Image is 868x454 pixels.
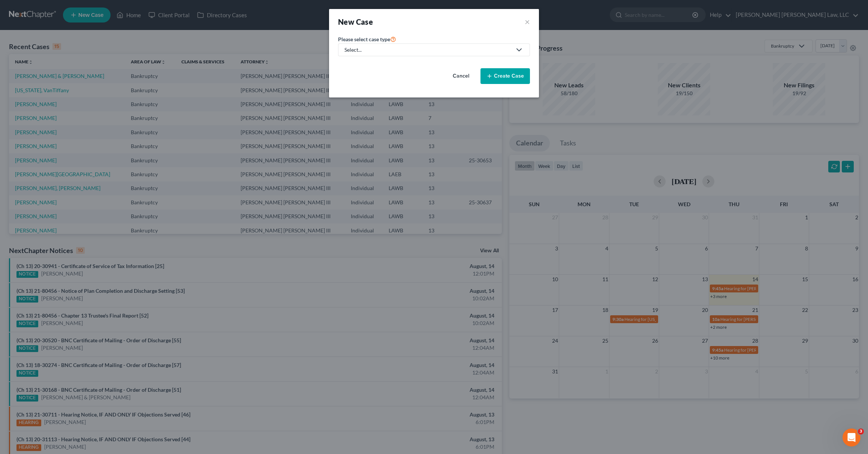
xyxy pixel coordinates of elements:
[858,429,864,435] span: 3
[525,16,530,27] button: ×
[344,46,512,54] div: Select...
[843,429,861,447] iframe: Intercom live chat
[444,69,477,84] button: Cancel
[480,68,530,84] button: Create Case
[338,17,373,26] strong: New Case
[338,36,390,42] span: Please select case type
